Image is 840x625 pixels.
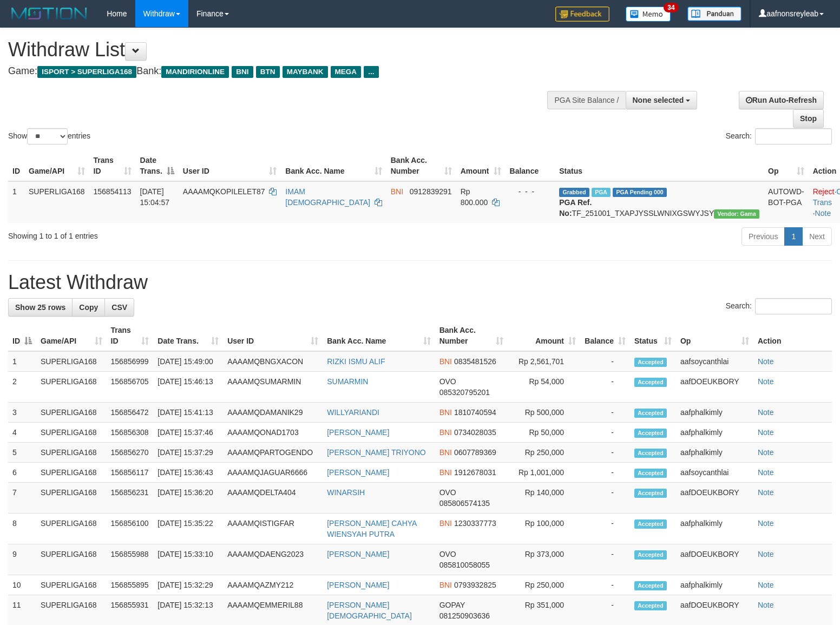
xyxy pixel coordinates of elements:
img: panduan.png [687,6,741,21]
td: - [580,443,630,463]
a: WINARSIH [327,488,365,497]
td: AAAAMQDELTA404 [223,483,323,514]
span: Copy 1912678031 to clipboard [454,468,496,477]
td: aafsoycanthlai [676,351,753,372]
span: Show 25 rows [15,303,65,312]
td: [DATE] 15:32:29 [153,575,223,595]
a: Show 25 rows [8,298,73,317]
span: BNI [439,468,452,477]
span: BNI [232,66,253,78]
a: [PERSON_NAME] [327,550,389,558]
td: Rp 250,000 [508,575,580,595]
td: 156855895 [107,575,154,595]
input: Search: [755,298,832,314]
span: BNI [439,428,452,437]
span: Marked by aafchhiseyha [592,188,611,197]
td: Rp 500,000 [508,403,580,423]
td: 156856231 [107,483,154,514]
div: Showing 1 to 1 of 1 entries [8,226,342,241]
span: BNI [439,581,452,589]
td: SUPERLIGA168 [36,544,107,575]
span: Copy [79,303,98,312]
td: 1 [8,181,24,223]
th: Date Trans.: activate to sort column ascending [153,320,223,351]
td: SUPERLIGA168 [36,483,107,514]
a: [PERSON_NAME] [327,468,389,477]
td: 8 [8,514,36,544]
span: Accepted [634,429,667,438]
td: - [580,514,630,544]
img: Button%20Memo.svg [626,6,671,22]
a: SUMARMIN [327,377,368,386]
td: TF_251001_TXAPJYSSLWNIXGSWYJSY [555,181,764,223]
label: Search: [726,128,832,144]
a: Note [758,488,774,497]
div: - - - [510,186,551,197]
td: AUTOWD-BOT-PGA [764,181,809,223]
span: Accepted [634,358,667,367]
td: Rp 1,001,000 [508,463,580,483]
td: AAAAMQAZMY212 [223,575,323,595]
a: Note [758,468,774,477]
a: Note [758,601,774,609]
th: Bank Acc. Name: activate to sort column ascending [323,320,435,351]
th: ID [8,150,24,181]
td: Rp 250,000 [508,443,580,463]
th: Game/API: activate to sort column ascending [36,320,107,351]
span: ... [364,66,378,78]
span: 156854113 [94,187,132,196]
span: BNI [439,519,452,528]
th: Status [555,150,764,181]
span: BTN [256,66,280,78]
span: Accepted [634,469,667,478]
td: aafphalkimly [676,423,753,443]
th: User ID: activate to sort column ascending [179,150,281,181]
a: Stop [793,109,824,128]
span: BNI [391,187,403,196]
td: 156856270 [107,443,154,463]
td: Rp 140,000 [508,483,580,514]
th: Trans ID: activate to sort column ascending [107,320,154,351]
td: 156856705 [107,372,154,403]
td: [DATE] 15:36:43 [153,463,223,483]
h4: Game: Bank: [8,66,549,77]
th: Balance [506,150,555,181]
td: [DATE] 15:49:00 [153,351,223,372]
span: Accepted [634,378,667,387]
td: [DATE] 15:41:13 [153,403,223,423]
button: None selected [626,91,698,109]
span: CSV [111,303,127,312]
a: Note [758,357,774,366]
span: OVO [439,550,456,558]
span: Copy 0912839291 to clipboard [410,187,452,196]
span: MEGA [331,66,362,78]
th: Op: activate to sort column ascending [676,320,753,351]
span: Copy 0793932825 to clipboard [454,581,496,589]
td: 7 [8,483,36,514]
img: Feedback.jpg [555,6,609,22]
td: aafphalkimly [676,514,753,544]
td: [DATE] 15:37:46 [153,423,223,443]
td: aafsoycanthlai [676,463,753,483]
td: - [580,483,630,514]
td: AAAAMQISTIGFAR [223,514,323,544]
span: Accepted [634,409,667,418]
span: ISPORT > SUPERLIGA168 [37,66,136,78]
a: Reject [813,187,835,196]
a: Note [758,581,774,589]
td: Rp 54,000 [508,372,580,403]
span: None selected [633,96,684,104]
td: AAAAMQPARTOGENDO [223,443,323,463]
td: - [580,372,630,403]
td: [DATE] 15:46:13 [153,372,223,403]
a: Note [758,448,774,457]
a: Run Auto-Refresh [739,91,824,109]
th: Game/API: activate to sort column ascending [24,150,89,181]
td: Rp 100,000 [508,514,580,544]
th: Trans ID: activate to sort column ascending [89,150,136,181]
input: Search: [755,128,832,144]
a: [PERSON_NAME] TRIYONO [327,448,426,457]
td: 156855988 [107,544,154,575]
span: Accepted [634,489,667,498]
span: Copy 085320795201 to clipboard [439,388,490,397]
